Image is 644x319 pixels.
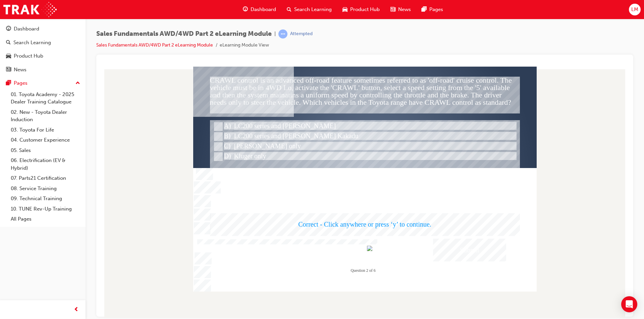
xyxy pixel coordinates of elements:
span: Search Learning [294,6,332,13]
button: DashboardSearch LearningProduct HubNews [3,21,83,77]
a: 06. Electrification (EV & Hybrid) [8,155,83,173]
span: guage-icon [243,5,248,14]
span: Product Hub [350,6,380,13]
span: LM [631,6,638,13]
span: search-icon [287,5,291,14]
span: pages-icon [6,80,11,86]
span: News [398,6,411,13]
div: Open Intercom Messenger [621,296,637,312]
a: pages-iconPages [416,3,448,16]
a: News [3,64,83,76]
a: 04. Customer Experience [8,135,83,145]
button: Pages [3,77,83,89]
a: 07. Parts21 Certification [8,173,83,183]
span: learningRecordVerb_ATTEMPT-icon [278,29,287,38]
span: car-icon [6,53,11,59]
span: guage-icon [6,26,11,32]
div: Product Hub [14,52,43,60]
div: Pages [14,79,28,87]
a: 05. Sales [8,145,83,156]
a: Search Learning [3,36,83,49]
span: car-icon [342,5,347,14]
span: | [274,30,276,38]
span: Dashboard [251,6,276,13]
span: news-icon [390,5,395,14]
span: search-icon [6,40,11,46]
a: 02. New - Toyota Dealer Induction [8,107,83,125]
span: prev-icon [74,306,79,314]
span: news-icon [6,67,11,73]
button: LM [629,4,641,15]
div: Dashboard [14,25,39,33]
div: Attempted [290,31,313,37]
a: search-iconSearch Learning [281,3,337,16]
li: eLearning Module View [220,42,269,49]
a: Product Hub [3,50,83,62]
div: News [14,66,26,74]
div: Search Learning [13,39,51,47]
a: guage-iconDashboard [237,3,281,16]
a: news-iconNews [385,3,416,16]
a: Sales Fundamentals AWD/4WD Part 2 eLearning Module [96,42,213,48]
span: Pages [429,6,443,13]
span: pages-icon [422,5,427,14]
a: 08. Service Training [8,183,83,194]
a: 10. TUNE Rev-Up Training [8,204,83,214]
a: car-iconProduct Hub [337,3,385,16]
span: Sales Fundamentals AWD/4WD Part 2 eLearning Module [96,30,272,38]
a: All Pages [8,214,83,224]
span: up-icon [75,79,80,88]
a: 03. Toyota For Life [8,125,83,135]
a: 09. Technical Training [8,193,83,204]
img: Trak [3,2,57,17]
a: 01. Toyota Academy - 2025 Dealer Training Catalogue [8,89,83,107]
a: Dashboard [3,23,83,35]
